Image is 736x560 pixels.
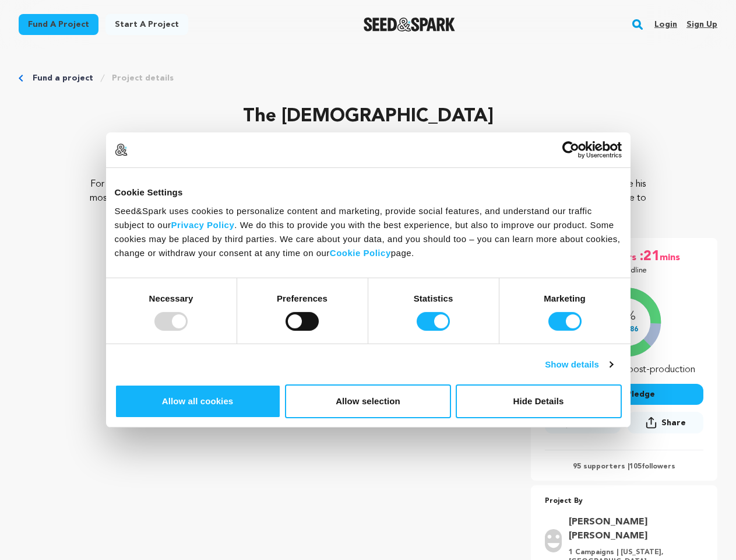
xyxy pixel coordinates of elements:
[545,495,703,508] p: Project By
[654,15,677,34] a: Login
[19,103,717,131] p: The [DEMOGRAPHIC_DATA]
[661,417,686,429] span: Share
[19,72,717,84] div: Breadcrumb
[686,15,717,34] a: Sign up
[628,412,703,438] span: Share
[520,141,622,159] a: Usercentrics Cookiebot - opens in a new window
[112,72,174,84] a: Project details
[545,462,703,471] p: 95 supporters | followers
[569,515,696,543] a: Goto Megan Ward Stevens profile
[115,384,281,418] button: Allow all cookies
[19,154,717,168] p: Documentary, Biography
[414,293,453,303] strong: Statistics
[330,247,391,257] a: Cookie Policy
[639,247,660,266] span: :21
[171,219,235,229] a: Privacy Policy
[19,140,717,154] p: [GEOGRAPHIC_DATA], [US_STATE] | Film Feature
[660,247,682,266] span: mins
[545,529,562,552] img: user.png
[115,143,128,156] img: logo
[277,293,327,303] strong: Preferences
[629,463,642,470] span: 105
[149,293,193,303] strong: Necessary
[544,293,586,303] strong: Marketing
[19,14,98,35] a: Fund a project
[33,72,93,84] a: Fund a project
[115,185,622,199] div: Cookie Settings
[105,14,188,35] a: Start a project
[622,247,639,266] span: hrs
[364,17,455,32] a: Seed&Spark Homepage
[285,384,451,418] button: Allow selection
[115,204,622,260] div: Seed&Spark uses cookies to personalize content and marketing, provide social features, and unders...
[545,358,612,372] a: Show details
[456,384,622,418] button: Hide Details
[628,412,703,433] button: Share
[89,177,647,219] p: For [PERSON_NAME], the story of Israel was a family affair, but an unspeakable tragedy would forc...
[364,17,455,32] img: Seed&Spark Logo Dark Mode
